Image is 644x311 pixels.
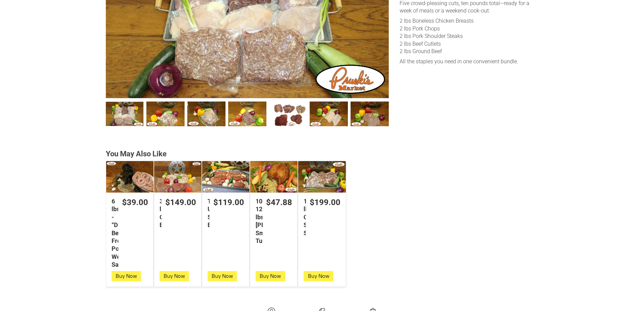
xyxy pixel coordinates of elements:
div: 2 lbs Pork Chops [400,25,539,32]
div: 30 lb Combo Bundle [160,197,162,229]
button: Buy Now [304,271,333,281]
button: Buy Now [160,271,189,281]
a: 12 lb Choice Steak Sampler [298,161,345,193]
div: 2 lbs Pork Shoulder Steaks [400,32,539,40]
div: 6 lbs - “Da” Best Fresh Polish Wedding Sausage [112,197,118,269]
a: Seniors &amp; Singles Bundles003 2 [187,102,225,126]
div: 2 lbs Ground Beef [400,48,539,55]
span: Buy Now [164,273,185,279]
a: $39.006 lbs - “Da” Best Fresh Polish Wedding Sausage [106,197,153,269]
div: All the staples you need in one convenient bundle. [400,58,539,65]
a: Seniors &amp; Singles Bundles004 3 [228,102,266,126]
div: $47.88 [266,197,292,208]
div: 10-12 lbs [PERSON_NAME] Smoked Turkeys [256,197,262,245]
div: You May Also Like [106,149,539,159]
a: $119.00The Ultimate Steak Box [202,197,249,229]
div: 12 lb Choice Steak Sampler [304,197,306,237]
button: Buy Now [112,271,141,281]
div: 2 lbs Beef Cutlets [400,40,539,48]
div: $199.00 [310,197,340,208]
span: Buy Now [260,273,281,279]
a: 6 lbs - “Da” Best Fresh Polish Wedding Sausage [106,161,153,193]
a: $47.8810-12 lbs [PERSON_NAME] Smoked Turkeys [250,197,297,245]
span: Buy Now [116,273,137,279]
button: Buy Now [208,271,237,281]
a: $199.0012 lb Choice Steak Sampler [298,197,345,237]
a: $149.0030 lb Combo Bundle [154,197,201,229]
div: The Ultimate Steak Box [208,197,210,229]
a: Seniors &amp; Singles Bundles002 1 [146,102,185,126]
a: Seniors &amp; Singles Bundles005 4 [269,102,307,126]
span: Buy Now [212,273,233,279]
div: 2 lbs Boneless Chicken Breasts [400,17,539,25]
a: Seniors &amp; Singles Bundles007 6 [351,102,389,126]
div: $39.00 [122,197,148,208]
a: 10-12 lbs Pruski&#39;s Smoked Turkeys [250,161,297,193]
a: Seniors &amp; Singles Bundles006 5 [310,102,348,126]
div: $119.00 [213,197,244,208]
a: 10 lb Seniors &amp; Singles Bundles 0 [105,102,144,126]
button: Buy Now [256,271,285,281]
a: 30 lb Combo Bundle [154,161,201,193]
div: $149.00 [165,197,196,208]
a: The Ultimate Steak Box [202,161,249,193]
span: Buy Now [308,273,329,279]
